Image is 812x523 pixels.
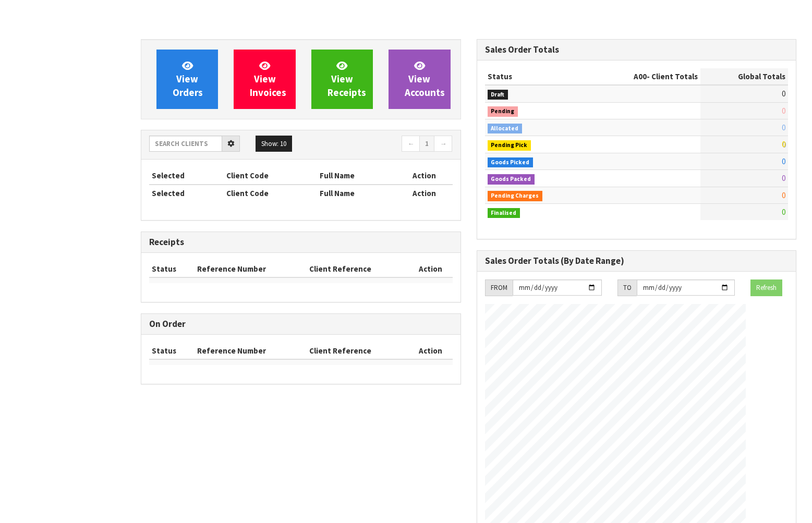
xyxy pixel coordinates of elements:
[485,256,789,266] h3: Sales Order Totals (By Date Range)
[782,123,785,132] span: 0
[224,185,317,201] th: Client Code
[782,106,785,116] span: 0
[149,343,195,359] th: Status
[409,261,453,277] th: Action
[485,68,585,85] th: Status
[782,173,785,183] span: 0
[782,190,785,200] span: 0
[409,343,453,359] th: Action
[309,136,453,154] nav: Page navigation
[405,59,445,99] span: View Accounts
[419,136,434,152] a: 1
[488,208,520,218] span: Finalised
[396,185,452,201] th: Action
[307,343,409,359] th: Client Reference
[782,139,785,149] span: 0
[402,136,420,152] a: ←
[307,261,409,277] th: Client Reference
[317,185,396,201] th: Full Name
[488,191,543,201] span: Pending Charges
[149,319,453,329] h3: On Order
[488,157,534,168] span: Goods Picked
[434,136,452,152] a: →
[782,156,785,166] span: 0
[328,59,366,99] span: View Receipts
[224,167,317,184] th: Client Code
[700,68,788,85] th: Global Totals
[149,167,224,184] th: Selected
[149,237,453,247] h3: Receipts
[195,261,307,277] th: Reference Number
[256,136,292,152] button: Show: 10
[488,124,523,134] span: Allocated
[317,167,396,184] th: Full Name
[389,50,450,109] a: ViewAccounts
[149,185,224,201] th: Selected
[149,261,195,277] th: Status
[617,279,637,296] div: TO
[782,89,785,99] span: 0
[250,59,286,99] span: View Invoices
[750,279,782,296] button: Refresh
[485,279,513,296] div: FROM
[195,343,307,359] th: Reference Number
[488,106,518,117] span: Pending
[396,167,452,184] th: Action
[488,140,531,151] span: Pending Pick
[173,59,203,99] span: View Orders
[634,71,647,81] span: A00
[488,174,535,185] span: Goods Packed
[149,136,222,152] input: Search clients
[156,50,218,109] a: ViewOrders
[585,68,700,85] th: - Client Totals
[488,90,508,100] span: Draft
[234,50,295,109] a: ViewInvoices
[782,207,785,217] span: 0
[311,50,373,109] a: ViewReceipts
[485,45,789,55] h3: Sales Order Totals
